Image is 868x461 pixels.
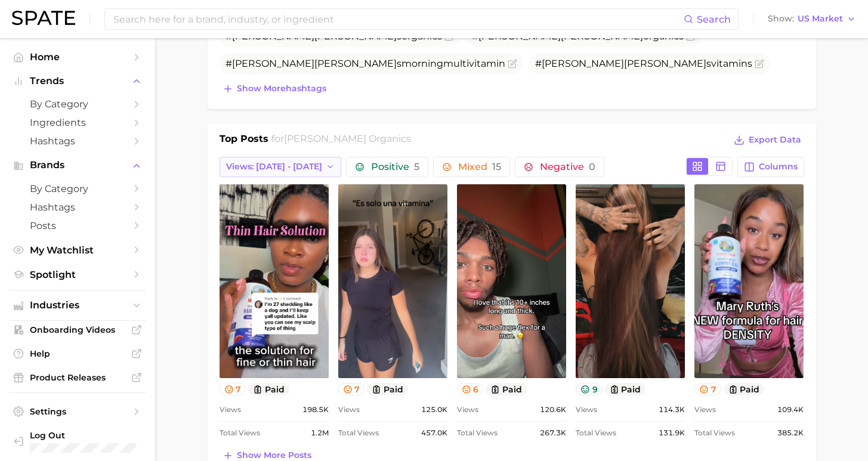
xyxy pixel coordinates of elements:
[10,180,146,198] a: by Category
[232,30,314,42] span: [PERSON_NAME]
[314,58,397,69] span: [PERSON_NAME]
[338,426,379,440] span: Total Views
[10,296,146,314] button: Industries
[421,426,447,440] span: 457.0k
[749,135,801,145] span: Export Data
[338,383,365,395] button: 7
[624,58,706,69] span: [PERSON_NAME]
[535,58,752,69] span: # svitamins
[12,11,75,25] img: SPATE
[10,48,146,66] a: Home
[30,202,125,213] span: Hashtags
[414,161,419,172] span: 5
[576,403,597,417] span: Views
[724,383,765,395] button: paid
[765,11,859,27] button: ShowUS Market
[30,135,125,147] span: Hashtags
[457,383,484,395] button: 6
[311,426,329,440] span: 1.2m
[30,117,125,128] span: Ingredients
[30,51,125,63] span: Home
[10,216,146,235] a: Posts
[694,403,716,417] span: Views
[659,403,685,417] span: 114.3k
[458,162,501,172] span: Mixed
[10,132,146,150] a: Hashtags
[371,162,419,172] span: Positive
[10,265,146,284] a: Spotlight
[220,157,342,177] button: Views: [DATE] - [DATE]
[237,83,326,94] span: Show more hashtags
[220,132,268,150] h1: Top Posts
[10,95,146,113] a: by Category
[777,403,804,417] span: 109.4k
[10,403,146,420] a: Settings
[220,81,329,97] button: Show morehashtags
[401,30,442,42] span: organics
[731,132,804,148] button: Export Data
[542,58,624,69] span: [PERSON_NAME]
[561,30,643,42] span: [PERSON_NAME]
[697,14,731,25] span: Search
[30,324,125,335] span: Onboarding Videos
[248,383,289,395] button: paid
[768,16,794,22] span: Show
[10,113,146,132] a: Ingredients
[478,30,561,42] span: [PERSON_NAME]
[30,245,125,256] span: My Watchlist
[367,383,408,395] button: paid
[220,403,241,417] span: Views
[576,383,603,395] button: 9
[10,241,146,259] a: My Watchlist
[643,30,684,42] span: organics
[759,162,798,172] span: Columns
[30,348,125,359] span: Help
[30,183,125,194] span: by Category
[492,161,501,172] span: 15
[271,132,411,150] h2: for
[694,383,721,395] button: 7
[302,403,329,417] span: 198.5k
[10,426,146,456] a: Log out. Currently logged in with e-mail alyssa@spate.nyc.
[220,383,246,395] button: 7
[486,383,527,395] button: paid
[338,403,360,417] span: Views
[694,426,735,440] span: Total Views
[457,426,498,440] span: Total Views
[30,269,125,280] span: Spotlight
[30,406,125,417] span: Settings
[10,156,146,174] button: Brands
[30,160,125,171] span: Brands
[30,300,125,311] span: Industries
[112,9,684,29] input: Search here for a brand, industry, or ingredient
[314,30,397,42] span: [PERSON_NAME]
[10,345,146,363] a: Help
[457,403,478,417] span: Views
[421,403,447,417] span: 125.0k
[737,157,804,177] button: Columns
[540,403,566,417] span: 120.6k
[284,133,411,144] span: [PERSON_NAME] organics
[508,59,517,69] button: Flag as miscategorized or irrelevant
[798,16,843,22] span: US Market
[10,198,146,216] a: Hashtags
[576,426,616,440] span: Total Views
[540,426,566,440] span: 267.3k
[10,321,146,339] a: Onboarding Videos
[10,72,146,90] button: Trends
[540,162,595,172] span: Negative
[10,369,146,386] a: Product Releases
[226,30,442,42] span: # s
[589,161,595,172] span: 0
[30,372,125,383] span: Product Releases
[237,450,311,460] span: Show more posts
[226,58,505,69] span: # smorningmultivitamin
[232,58,314,69] span: [PERSON_NAME]
[220,426,260,440] span: Total Views
[777,426,804,440] span: 385.2k
[755,59,764,69] button: Flag as miscategorized or irrelevant
[605,383,646,395] button: paid
[472,30,684,42] span: #
[30,220,125,231] span: Posts
[30,98,125,110] span: by Category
